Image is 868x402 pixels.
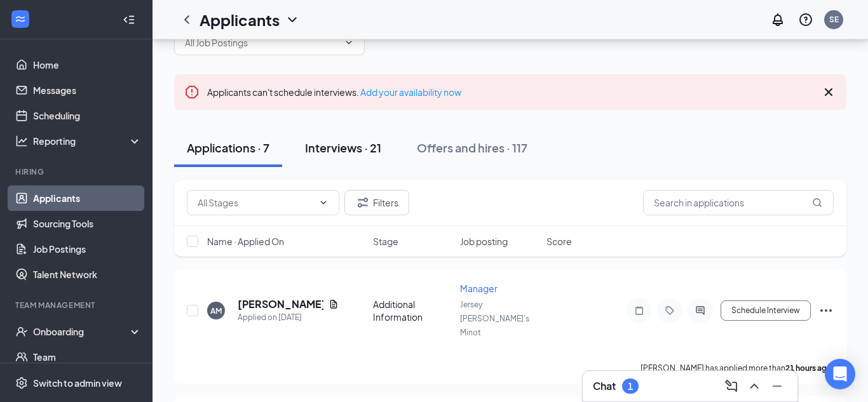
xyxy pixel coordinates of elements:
[305,140,381,156] div: Interviews · 21
[210,305,222,316] div: AM
[818,303,834,318] svg: Ellipses
[747,379,762,394] svg: ChevronUp
[207,86,461,98] span: Applicants can't schedule interviews.
[355,195,370,210] svg: Filter
[238,311,339,324] div: Applied on [DATE]
[33,77,142,103] a: Messages
[460,283,498,294] span: Manager
[693,305,708,316] svg: ActiveChat
[770,12,785,27] svg: Notifications
[187,140,269,156] div: Applications · 7
[15,325,28,338] svg: UserCheck
[15,166,139,177] div: Hiring
[14,13,27,25] svg: WorkstreamLogo
[373,298,452,323] div: Additional Information
[184,84,200,100] svg: Error
[825,359,855,389] div: Open Intercom Messenger
[33,344,142,370] a: Team
[15,300,139,311] div: Team Management
[33,135,142,147] div: Reporting
[460,235,508,248] span: Job posting
[33,262,142,287] a: Talent Network
[721,376,742,396] button: ComposeMessage
[200,9,280,30] h1: Applicants
[33,325,131,338] div: Onboarding
[628,381,633,392] div: 1
[344,37,354,48] svg: ChevronDown
[767,376,787,396] button: Minimize
[179,12,194,27] svg: ChevronLeft
[33,236,142,262] a: Job Postings
[15,135,28,147] svg: Analysis
[417,140,527,156] div: Offers and hires · 117
[785,363,832,373] b: 21 hours ago
[185,36,339,50] input: All Job Postings
[770,379,785,394] svg: Minimize
[207,235,284,248] span: Name · Applied On
[33,211,142,236] a: Sourcing Tools
[33,185,142,211] a: Applicants
[198,196,313,210] input: All Stages
[285,12,300,27] svg: ChevronDown
[798,12,813,27] svg: QuestionInfo
[344,190,409,215] button: Filter Filters
[33,103,142,128] a: Scheduling
[812,198,822,208] svg: MagnifyingGlass
[744,376,764,396] button: ChevronUp
[641,363,834,373] p: [PERSON_NAME] has applied more than .
[33,377,122,389] div: Switch to admin view
[318,198,329,208] svg: ChevronDown
[460,300,529,337] span: Jersey [PERSON_NAME]'s Minot
[33,52,142,77] a: Home
[593,379,616,393] h3: Chat
[15,377,28,389] svg: Settings
[724,379,739,394] svg: ComposeMessage
[829,14,839,25] div: SE
[643,190,834,215] input: Search in applications
[721,300,811,321] button: Schedule Interview
[123,13,135,26] svg: Collapse
[360,86,461,98] a: Add your availability now
[373,235,398,248] span: Stage
[238,297,323,311] h5: [PERSON_NAME]
[632,305,647,316] svg: Note
[329,299,339,309] svg: Document
[821,84,836,100] svg: Cross
[546,235,572,248] span: Score
[662,305,677,316] svg: Tag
